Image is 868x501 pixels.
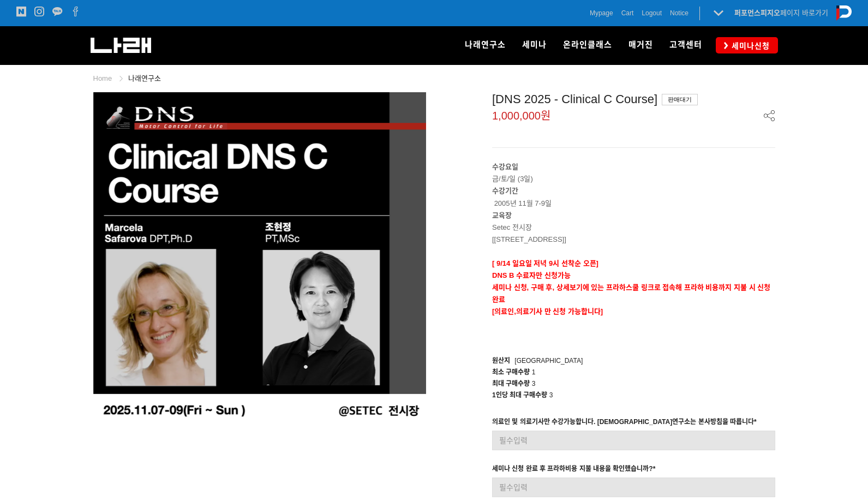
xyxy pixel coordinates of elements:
a: 세미나신청 [716,37,778,53]
p: 2005년 11월 7-9일 [492,185,775,209]
input: 필수입력 [492,431,775,450]
span: 세미나신청 [728,40,770,51]
span: 최대 구매수량 [492,380,530,387]
a: Notice [670,8,689,19]
span: 3 [549,391,553,399]
div: [DNS 2025 - Clinical C Course] [492,92,775,106]
a: Home [93,74,112,82]
p: Setec 전시장 [492,222,775,234]
div: 세미나 신청 완료 후 프라하비용 지불 내용을 확인했습니까? [492,463,655,478]
span: [GEOGRAPHIC_DATA] [514,357,583,365]
div: 판매대기 [662,94,698,105]
span: 온라인클래스 [563,40,612,50]
strong: 수강요일 [492,163,518,171]
p: 금/토/일 (3일) [492,161,775,185]
a: Cart [621,8,634,19]
strong: [ 9/14 일요일 저녁 9시 선착순 오픈] [492,259,598,267]
a: 퍼포먼스피지오페이지 바로가기 [734,9,828,17]
span: 1인당 최대 구매수량 [492,391,547,399]
strong: 세미나 신청, 구매 후, 상세보기에 있는 프라하스쿨 링크로 접속해 프라하 비용까지 지불 시 신청완료 [492,283,770,303]
strong: [의료인,의료기사 만 신청 가능합니다] [492,307,603,315]
span: 고객센터 [669,40,702,50]
span: 1 [532,368,536,376]
span: 최소 구매수량 [492,368,530,376]
a: 세미나 [514,26,555,64]
strong: 교육장 [492,211,512,219]
div: 의료인 및 의료기사만 수강가능합니다. [DEMOGRAPHIC_DATA]연구소는 본사방침을 따릅니다 [492,416,757,431]
strong: 퍼포먼스피지오 [734,9,780,17]
span: 나래연구소 [465,40,506,50]
span: 매거진 [628,40,653,50]
a: Logout [642,8,662,19]
a: 나래연구소 [128,74,161,82]
input: 필수입력 [492,478,775,497]
strong: DNS B 수료자만 신청가능 [492,271,571,279]
a: Mypage [590,8,613,19]
a: 나래연구소 [457,26,514,64]
p: [[STREET_ADDRESS]] [492,234,775,246]
a: 매거진 [620,26,661,64]
span: 원산지 [492,357,510,365]
a: 고객센터 [661,26,710,64]
a: 온라인클래스 [555,26,620,64]
span: 1,000,000원 [492,110,550,121]
span: 세미나 [522,40,547,50]
strong: 수강기간 [492,187,518,195]
span: 3 [532,380,536,387]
